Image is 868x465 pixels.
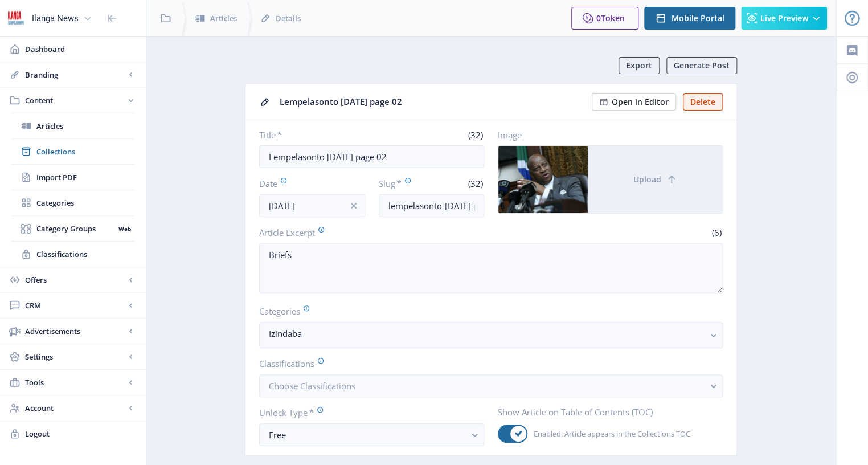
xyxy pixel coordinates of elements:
button: Choose Classifications [259,374,723,397]
button: info [342,194,365,217]
input: Publishing Date [259,194,365,217]
span: Branding [25,69,125,80]
span: Open in Editor [612,97,669,107]
span: (6) [710,227,723,238]
div: Free [269,428,465,442]
span: (32) [466,178,484,189]
a: Classifications [11,242,134,267]
span: Dashboard [25,43,137,55]
span: Articles [210,13,237,24]
label: Image [498,129,714,141]
span: Details [276,13,301,24]
label: Show Article on Table of Contents (TOC) [498,406,714,418]
div: Lempelasonto [DATE] page 02 [280,93,585,111]
button: Mobile Portal [644,7,735,30]
input: this-is-how-a-slug-looks-like [379,194,485,217]
button: Upload [588,146,722,213]
span: (32) [466,129,484,141]
span: Generate Post [674,61,730,70]
button: Delete [683,93,723,111]
span: Classifications [36,248,134,260]
button: Izindaba [259,322,723,348]
span: Choose Classifications [269,380,355,391]
span: Logout [25,428,137,439]
nb-icon: info [348,200,359,211]
button: Free [259,423,484,446]
label: Date [259,177,356,190]
span: Settings [25,351,125,362]
span: Account [25,402,125,414]
input: Type Article Title ... [259,145,484,168]
span: Mobile Portal [672,14,724,23]
span: Category Groups [36,223,114,234]
label: Unlock Type [259,406,475,419]
button: Live Preview [741,7,827,30]
a: Category GroupsWeb [11,216,134,241]
a: Import PDF [11,165,134,190]
label: Categories [259,305,714,317]
span: Offers [25,274,125,285]
span: Import PDF [36,172,134,183]
label: Classifications [259,357,714,370]
img: 6e32966d-d278-493e-af78-9af65f0c2223.png [7,9,25,27]
nb-select-label: Izindaba [269,327,704,340]
span: Live Preview [760,14,808,23]
span: Upload [633,175,661,184]
a: Collections [11,139,134,164]
span: Export [626,61,652,70]
button: Open in Editor [592,93,676,111]
span: CRM [25,300,125,311]
span: Tools [25,377,125,388]
nb-badge: Web [114,223,134,234]
span: Collections [36,146,134,157]
button: Export [619,57,660,74]
button: Generate Post [666,57,737,74]
label: Title [259,129,367,141]
div: Ilanga News [32,6,79,31]
button: 0Token [571,7,638,30]
span: Token [601,13,625,23]
span: Content [25,95,125,106]
a: Categories [11,190,134,215]
label: Slug [379,177,427,190]
span: Advertisements [25,325,125,337]
span: Categories [36,197,134,209]
span: Articles [36,120,134,132]
a: Articles [11,113,134,138]
span: Enabled: Article appears in the Collections TOC [527,427,690,440]
label: Article Excerpt [259,226,486,239]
